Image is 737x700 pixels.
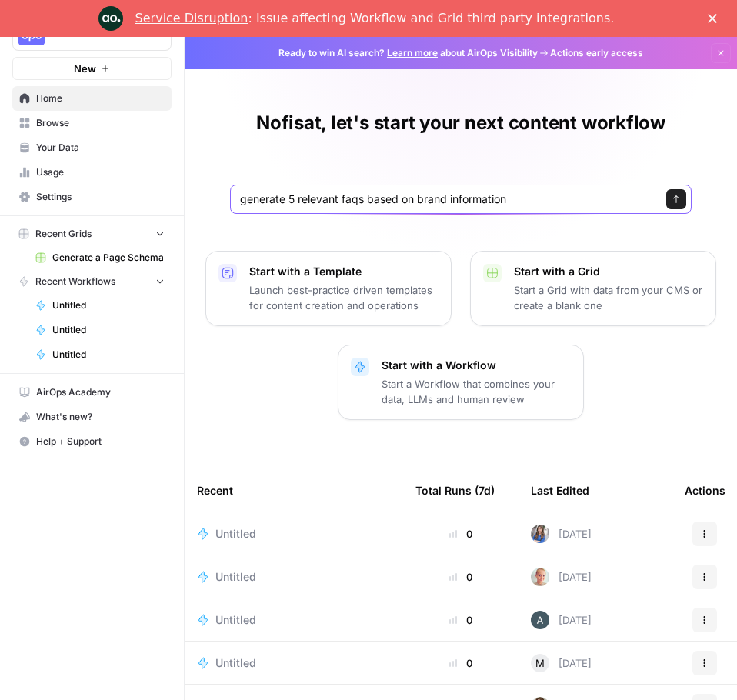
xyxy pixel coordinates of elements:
span: Help + Support [36,435,165,448]
h1: Nofisat, let's start your next content workflow [256,111,665,135]
span: Untitled [52,348,165,362]
div: Close [708,14,723,23]
span: Usage [36,165,165,179]
input: What would you like to create today? [240,192,651,207]
div: [DATE] [531,525,592,543]
a: Untitled [197,569,391,585]
img: 5hr3zqzos1hd6k7lckbdnhzedkdg [531,525,549,543]
p: Start a Grid with data from your CMS or create a blank one [514,282,703,313]
a: Settings [12,185,172,209]
span: Untitled [215,612,256,628]
a: Usage [12,160,172,185]
span: Settings [36,190,165,204]
button: Start with a GridStart a Grid with data from your CMS or create a blank one [470,251,716,326]
div: Recent [197,469,391,512]
div: Last Edited [531,469,589,512]
p: Start with a Template [249,264,439,279]
p: Start a Workflow that combines your data, LLMs and human review [382,376,571,407]
a: Untitled [197,612,391,628]
a: Untitled [28,318,172,342]
button: Recent Workflows [12,270,172,293]
a: Your Data [12,135,172,160]
span: M [535,655,545,671]
button: What's new? [12,405,172,429]
a: Untitled [197,655,391,671]
span: Home [36,92,165,105]
a: Generate a Page Schema [28,245,172,270]
img: tzy1lhuh9vjkl60ica9oz7c44fpn [531,568,549,586]
a: Service Disruption [135,11,248,25]
a: Home [12,86,172,111]
span: Untitled [52,298,165,312]
p: Start with a Workflow [382,358,571,373]
span: Untitled [215,569,256,585]
div: : Issue affecting Workflow and Grid third party integrations. [135,11,615,26]
span: Generate a Page Schema [52,251,165,265]
a: Untitled [28,293,172,318]
button: New [12,57,172,80]
div: [DATE] [531,611,592,629]
span: AirOps Academy [36,385,165,399]
p: Launch best-practice driven templates for content creation and operations [249,282,439,313]
span: Browse [36,116,165,130]
div: 0 [415,526,506,542]
div: 0 [415,569,506,585]
button: Recent Grids [12,222,172,245]
a: Browse [12,111,172,135]
a: Learn more [387,47,438,58]
button: Start with a WorkflowStart a Workflow that combines your data, LLMs and human review [338,345,584,420]
div: What's new? [13,405,171,428]
span: Your Data [36,141,165,155]
button: Start with a TemplateLaunch best-practice driven templates for content creation and operations [205,251,452,326]
span: Actions early access [550,46,643,60]
span: Untitled [215,526,256,542]
div: [DATE] [531,568,592,586]
p: Start with a Grid [514,264,703,279]
div: [DATE] [531,654,592,672]
img: Profile image for Engineering [98,6,123,31]
div: 0 [415,612,506,628]
div: 0 [415,655,506,671]
span: Recent Workflows [35,275,115,288]
a: Untitled [28,342,172,367]
span: Untitled [215,655,256,671]
span: Recent Grids [35,227,92,241]
span: Untitled [52,323,165,337]
span: New [74,61,96,76]
button: Help + Support [12,429,172,454]
a: Untitled [197,526,391,542]
a: AirOps Academy [12,380,172,405]
span: Ready to win AI search? about AirOps Visibility [278,46,538,60]
div: Actions [685,469,725,512]
img: 68eax6o9931tp367ot61l5pewa28 [531,611,549,629]
div: Total Runs (7d) [415,469,495,512]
